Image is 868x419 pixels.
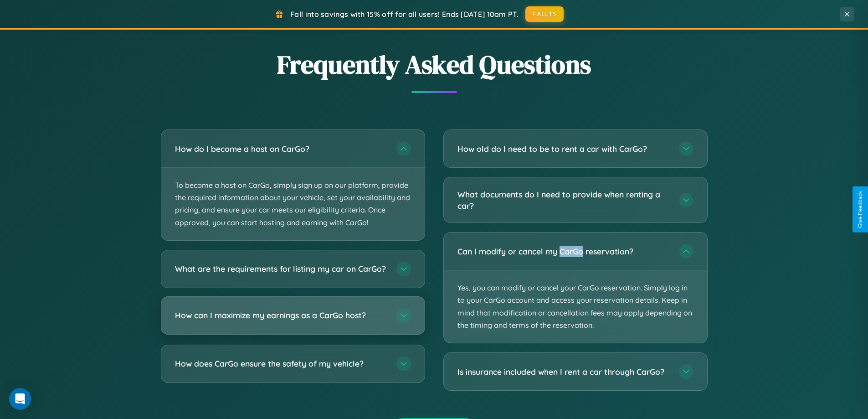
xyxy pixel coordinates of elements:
[175,358,387,369] h3: How does CarGo ensure the safety of my vehicle?
[444,270,707,343] p: Yes, you can modify or cancel your CarGo reservation. Simply log in to your CarGo account and acc...
[161,47,708,82] h2: Frequently Asked Questions
[857,191,863,228] div: Give Feedback
[9,388,31,410] div: Open Intercom Messenger
[175,310,387,321] h3: How can I maximize my earnings as a CarGo host?
[161,168,425,240] p: To become a host on CarGo, simply sign up on our platform, provide the required information about...
[175,143,387,155] h3: How do I become a host on CarGo?
[525,6,564,22] button: FALL15
[457,366,670,378] h3: Is insurance included when I rent a car through CarGo?
[457,143,670,155] h3: How old do I need to be to rent a car with CarGo?
[457,246,670,257] h3: Can I modify or cancel my CarGo reservation?
[175,263,387,274] h3: What are the requirements for listing my car on CarGo?
[290,10,519,19] span: Fall into savings with 15% off for all users! Ends [DATE] 10am PT.
[457,189,670,211] h3: What documents do I need to provide when renting a car?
